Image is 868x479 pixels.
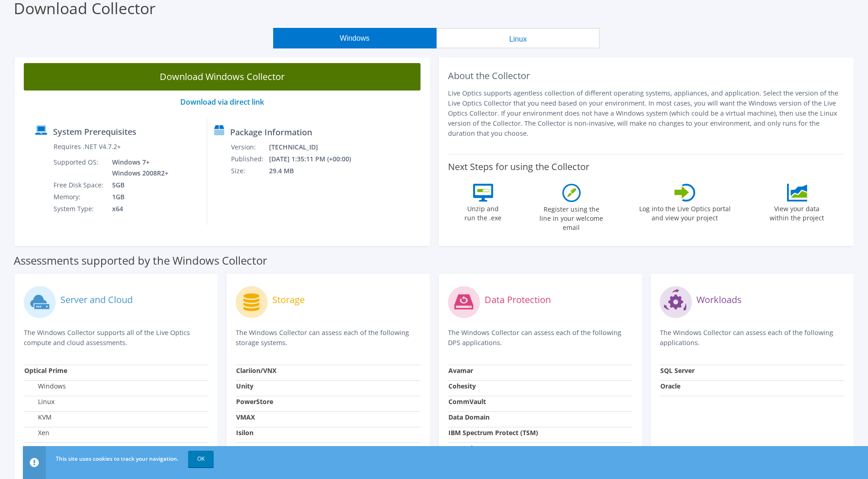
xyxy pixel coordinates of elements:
a: OK [188,451,214,467]
td: 29.4 MB [269,165,363,177]
button: Windows [273,28,437,48]
h2: About the Collector [448,70,845,81]
label: Windows [24,382,66,391]
label: VMware [24,444,63,453]
td: System Type: [53,203,105,215]
td: Version: [231,141,269,153]
strong: SQL Server [660,366,695,375]
td: Memory: [53,191,105,203]
td: Supported OS: [53,156,105,179]
p: Live Optics supports agentless collection of different operating systems, appliances, and applica... [448,88,845,138]
strong: NetBackup [448,444,483,452]
td: 5GB [105,179,170,191]
label: Workloads [696,295,742,304]
p: The Windows Collector can assess each of the following applications. [660,328,844,348]
label: Storage [272,295,305,304]
label: Data Protection [485,295,551,304]
strong: CommVault [448,397,486,406]
p: The Windows Collector can assess each of the following DPS applications. [448,328,632,348]
td: Size: [231,165,269,177]
label: System Prerequisites [53,127,136,136]
strong: SC [236,444,244,452]
strong: Oracle [660,382,680,390]
td: [DATE] 1:35:11 PM (+00:00) [269,153,363,165]
a: Download via direct link [180,97,264,107]
strong: Data Domain [448,413,490,421]
label: View your data within the project [764,202,830,223]
button: Linux [437,28,600,48]
td: 1GB [105,191,170,203]
label: Unzip and run the .exe [462,202,504,223]
span: This site uses cookies to track your navigation. [56,455,178,463]
label: Package Information [230,128,312,137]
label: Server and Cloud [60,295,133,304]
td: Published: [231,153,269,165]
p: The Windows Collector can assess each of the following storage systems. [236,328,420,348]
label: Log into the Live Optics portal and view your project [639,202,731,223]
td: x64 [105,203,170,215]
strong: Unity [236,382,253,390]
label: Requires .NET V4.7.2+ [54,142,121,151]
td: [TECHNICAL_ID] [269,141,363,153]
label: Linux [24,397,54,406]
strong: Isilon [236,428,253,437]
strong: VMAX [236,413,255,421]
strong: Clariion/VNX [236,366,276,375]
label: KVM [24,413,52,422]
td: Free Disk Space: [53,179,105,191]
label: Assessments supported by the Windows Collector [14,256,267,265]
p: The Windows Collector supports all of the Live Optics compute and cloud assessments. [24,328,208,348]
strong: PowerStore [236,397,273,406]
td: Windows 7+ Windows 2008R2+ [105,156,170,179]
label: Register using the line in your welcome email [537,202,606,232]
label: Next Steps for using the Collector [448,161,589,172]
strong: Cohesity [448,382,476,390]
a: Download Windows Collector [24,63,421,90]
strong: Optical Prime [24,366,67,375]
strong: Avamar [448,366,473,375]
strong: IBM Spectrum Protect (TSM) [448,428,538,437]
label: Xen [24,428,49,437]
